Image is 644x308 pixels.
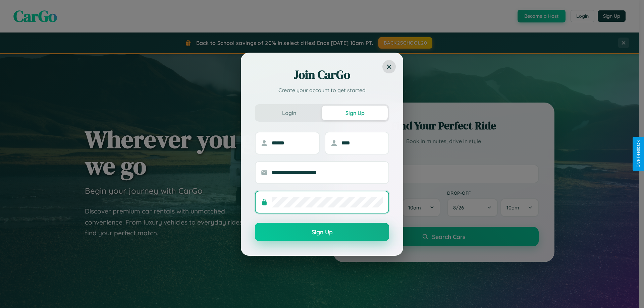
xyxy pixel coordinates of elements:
[255,86,389,94] p: Create your account to get started
[322,106,388,120] button: Sign Up
[256,106,322,120] button: Login
[255,67,389,83] h2: Join CarGo
[255,223,389,241] button: Sign Up
[636,140,641,168] div: Give Feedback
